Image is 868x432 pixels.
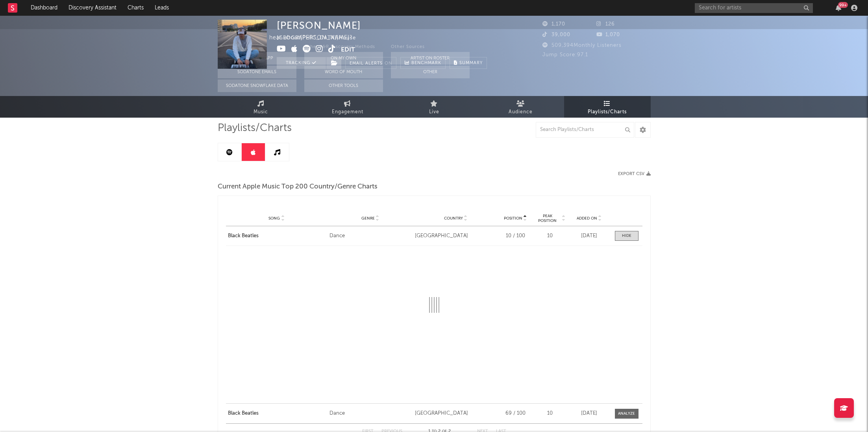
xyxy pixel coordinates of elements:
[304,79,383,92] button: Other Tools
[509,107,533,117] span: Audience
[400,57,446,69] a: Benchmark
[228,232,326,240] a: Black Beatles
[218,66,296,78] button: Sodatone Emails
[459,61,483,65] span: Summary
[218,79,296,92] button: Sodatone Snowflake Data
[415,410,496,417] div: [GEOGRAPHIC_DATA]
[218,96,304,118] a: Music
[588,107,627,117] span: Playlists/Charts
[332,107,363,117] span: Engagement
[542,22,565,27] span: 1,170
[542,43,622,48] span: 509,394 Monthly Listeners
[577,216,597,221] span: Added On
[361,216,375,221] span: Genre
[277,57,326,69] button: Tracking
[564,96,651,118] a: Playlists/Charts
[838,2,848,8] div: 99 +
[534,214,561,223] span: Peak Position
[596,32,620,37] span: 1,070
[534,410,566,417] div: 10
[218,124,292,133] span: Playlists/Charts
[570,232,609,240] div: [DATE]
[501,410,530,417] div: 69 / 100
[254,107,268,117] span: Music
[304,96,391,118] a: Engagement
[836,5,841,11] button: 99+
[444,216,463,221] span: Country
[618,172,651,176] button: Export CSV
[536,122,634,138] input: Search Playlists/Charts
[596,22,615,27] span: 126
[504,216,522,221] span: Position
[228,410,326,417] a: Black Beatles
[277,33,374,43] div: [GEOGRAPHIC_DATA] | House
[304,66,383,78] button: Word Of Mouth
[345,57,396,69] button: Email AlertsOn
[277,20,361,31] div: [PERSON_NAME]
[695,3,813,13] input: Search for artists
[391,96,477,118] a: Live
[501,232,530,240] div: 10 / 100
[542,32,570,37] span: 39,000
[329,410,411,417] div: Dance
[411,59,441,68] span: Benchmark
[415,232,496,240] div: [GEOGRAPHIC_DATA]
[429,107,439,117] span: Live
[391,66,470,78] button: Other
[534,232,566,240] div: 10
[341,45,355,55] button: Edit
[385,61,392,66] em: On
[477,96,564,118] a: Audience
[450,57,487,69] button: Summary
[329,232,411,240] div: Dance
[542,52,588,57] span: Jump Score: 97.1
[218,182,378,192] span: Current Apple Music Top 200 Country/Genre Charts
[268,216,280,221] span: Song
[570,410,609,417] div: [DATE]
